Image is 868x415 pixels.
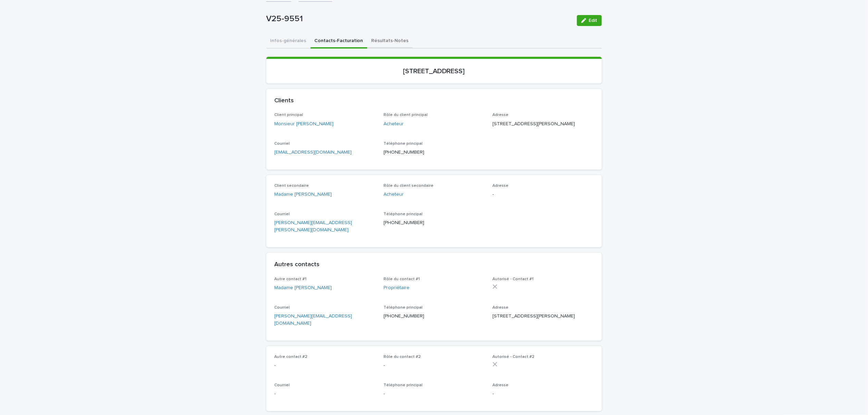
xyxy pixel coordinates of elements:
p: [PHONE_NUMBER] [383,313,485,320]
p: - [275,362,376,369]
span: Rôle du contact #1 [383,277,420,281]
a: Madame [PERSON_NAME] [275,284,332,291]
a: [PERSON_NAME][EMAIL_ADDRESS][DOMAIN_NAME] [275,314,352,326]
span: Edit [589,18,597,23]
span: Autre contact #2 [275,355,308,359]
span: Courriel [275,306,290,310]
button: Résultats-Notes [367,34,413,49]
h2: Clients [275,97,294,105]
p: [STREET_ADDRESS] [275,67,594,75]
button: Infos-générales [266,34,311,49]
button: Contacts-Facturation [311,34,367,49]
span: Courriel [275,212,290,216]
span: Téléphone principal [383,142,423,146]
span: Téléphone principal [383,306,423,310]
span: Rôle du contact #2 [383,355,421,359]
span: Courriel [275,142,290,146]
span: Autorisé - Contact #2 [493,355,535,359]
p: [STREET_ADDRESS][PERSON_NAME] [493,313,594,320]
p: [STREET_ADDRESS][PERSON_NAME] [493,120,594,128]
button: Edit [577,15,602,26]
p: - [493,390,594,398]
span: Téléphone principal [383,383,423,387]
p: [PHONE_NUMBER] [383,219,485,226]
a: Acheteur [383,120,404,128]
h2: Autres contacts [275,261,320,269]
span: Client secondaire [275,184,309,188]
p: - [383,390,485,398]
span: Adresse [493,184,509,188]
span: Autre contact #1 [275,277,307,281]
a: [EMAIL_ADDRESS][DOMAIN_NAME] [275,150,352,155]
p: - [383,362,485,369]
span: Autorisé - Contact #1 [493,277,534,281]
span: Client principal [275,113,303,117]
span: Rôle du client principal [383,113,428,117]
a: Monsieur [PERSON_NAME] [275,120,334,128]
p: - [493,191,594,198]
a: Propriétaire [383,284,410,291]
p: V25-9551 [266,14,571,24]
p: - [275,390,376,398]
a: Madame [PERSON_NAME] [275,191,332,198]
span: Courriel [275,383,290,387]
span: Adresse [493,306,509,310]
span: Adresse [493,113,509,117]
span: Téléphone principal [383,212,423,216]
a: [PERSON_NAME][EMAIL_ADDRESS][PERSON_NAME][DOMAIN_NAME] [275,220,352,232]
p: [PHONE_NUMBER] [383,149,485,156]
span: Rôle du client secondaire [383,184,433,188]
span: Adresse [493,383,509,387]
a: Acheteur [383,191,404,198]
